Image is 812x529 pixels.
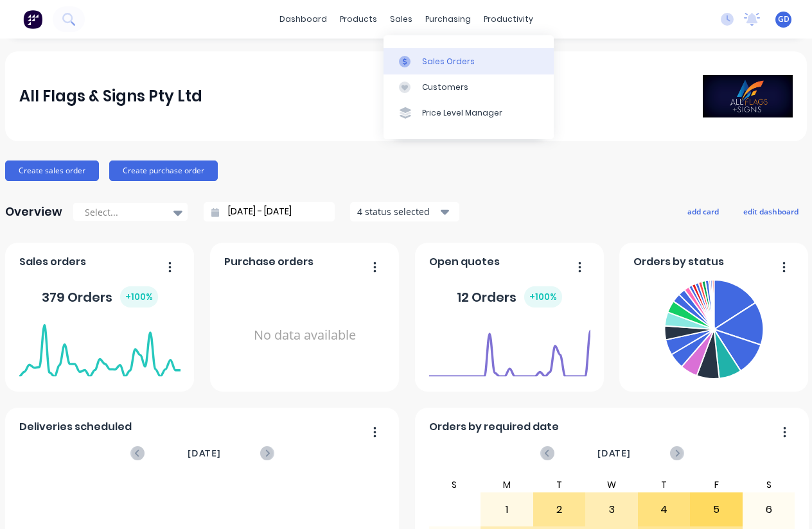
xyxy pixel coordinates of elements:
[533,477,586,492] div: T
[534,494,585,526] div: 2
[703,75,793,117] img: All Flags & Signs Pty Ltd
[224,275,385,396] div: No data available
[428,477,481,492] div: S
[188,446,221,460] span: [DATE]
[585,477,638,492] div: W
[224,254,313,270] span: Purchase orders
[350,202,459,221] button: 4 status selected
[273,10,333,29] a: dashboard
[639,494,690,526] div: 4
[422,82,468,93] div: Customers
[691,494,742,526] div: 5
[384,100,554,126] a: Price Level Manager
[743,494,795,526] div: 6
[690,477,743,492] div: F
[419,10,477,29] div: purchasing
[422,107,502,119] div: Price Level Manager
[633,254,724,270] span: Orders by status
[384,48,554,74] a: Sales Orders
[481,494,533,526] div: 1
[638,477,691,492] div: T
[109,160,218,181] button: Create purchase order
[481,477,533,492] div: M
[19,83,202,109] div: All Flags & Signs Pty Ltd
[457,286,562,308] div: 12 Orders
[679,203,727,220] button: add card
[524,286,562,308] div: + 100 %
[735,203,807,220] button: edit dashboard
[333,10,384,29] div: products
[5,199,62,225] div: Overview
[5,160,99,181] button: Create sales order
[422,56,475,67] div: Sales Orders
[23,10,42,29] img: Factory
[19,254,86,270] span: Sales orders
[120,286,158,308] div: + 100 %
[384,74,554,100] a: Customers
[384,10,419,29] div: sales
[597,446,631,460] span: [DATE]
[778,13,790,25] span: GD
[477,10,540,29] div: productivity
[743,477,795,492] div: S
[586,494,637,526] div: 3
[42,286,158,308] div: 379 Orders
[357,205,438,218] div: 4 status selected
[429,254,500,270] span: Open quotes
